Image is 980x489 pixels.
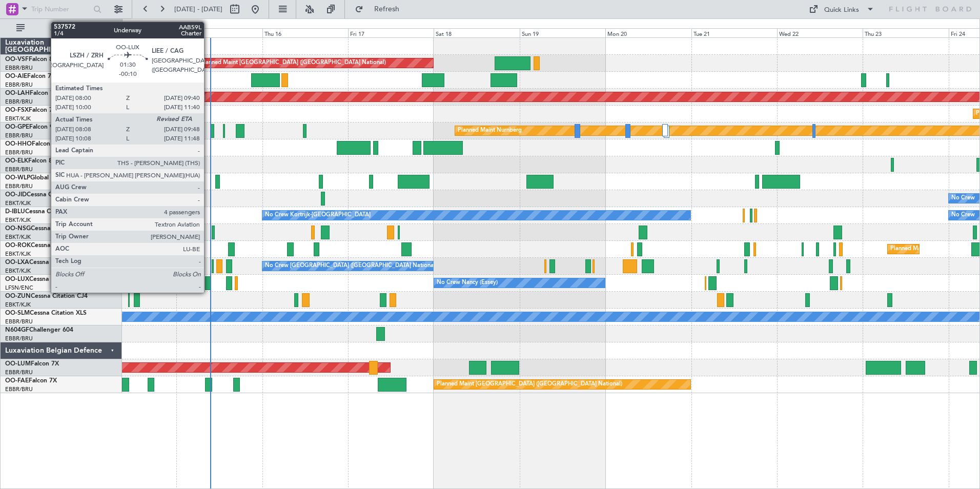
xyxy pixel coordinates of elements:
[5,166,33,173] a: EBBR/BRU
[5,158,56,164] a: OO-ELKFalcon 8X
[176,28,262,37] div: Wed 15
[124,21,141,29] div: [DATE]
[5,327,29,333] span: N604GF
[5,233,31,241] a: EBKT/KJK
[5,378,29,384] span: OO-FAE
[350,1,412,17] button: Refresh
[5,361,31,367] span: OO-LUM
[5,149,33,156] a: EBBR/BRU
[5,242,31,249] span: OO-ROK
[5,81,33,89] a: EBBR/BRU
[5,310,87,316] a: OO-SLMCessna Citation XLS
[5,335,33,342] a: EBBR/BRU
[824,5,859,15] div: Quick Links
[174,5,222,14] span: [DATE] - [DATE]
[804,1,880,17] button: Quick Links
[5,182,33,190] a: EBBR/BRU
[5,90,30,96] span: OO-LAH
[5,242,88,249] a: OO-ROKCessna Citation CJ4
[437,377,622,392] div: Planned Maint [GEOGRAPHIC_DATA] ([GEOGRAPHIC_DATA] National)
[5,73,27,79] span: OO-AIE
[5,259,29,266] span: OO-LXA
[5,98,33,106] a: EBBR/BRU
[5,64,33,72] a: EBBR/BRU
[5,90,58,96] a: OO-LAHFalcon 7X
[5,73,55,79] a: OO-AIEFalcon 7X
[5,199,31,207] a: EBKT/KJK
[262,28,348,37] div: Thu 16
[5,175,65,181] a: OO-WLPGlobal 5500
[5,216,31,224] a: EBKT/KJK
[5,293,31,299] span: OO-ZUN
[5,327,73,333] a: N604GFChallenger 604
[5,141,60,147] a: OO-HHOFalcon 8X
[5,361,59,367] a: OO-LUMFalcon 7X
[5,318,33,325] a: EBBR/BRU
[5,276,29,282] span: OO-LUX
[458,123,522,138] div: Planned Maint Nurnberg
[200,55,386,71] div: Planned Maint [GEOGRAPHIC_DATA] ([GEOGRAPHIC_DATA] National)
[605,28,691,37] div: Mon 20
[5,276,86,282] a: OO-LUXCessna Citation CJ4
[5,369,33,376] a: EBBR/BRU
[5,124,29,130] span: OO-GPE
[5,301,31,309] a: EBKT/KJK
[5,226,88,232] a: OO-NSGCessna Citation CJ4
[863,28,948,37] div: Thu 23
[5,56,57,63] a: OO-VSFFalcon 8X
[5,250,31,258] a: EBKT/KJK
[5,259,86,266] a: OO-LXACessna Citation CJ4
[5,141,32,147] span: OO-HHO
[5,385,33,393] a: EBBR/BRU
[5,209,80,215] a: D-IBLUCessna Citation M2
[5,158,28,164] span: OO-ELK
[691,28,777,37] div: Tue 21
[951,208,975,223] div: No Crew
[365,6,409,13] span: Refresh
[11,20,111,36] button: All Aircraft
[951,191,975,206] div: No Crew
[5,192,27,198] span: OO-JID
[91,28,176,37] div: Tue 14
[437,275,498,291] div: No Crew Nancy (Essey)
[5,107,57,113] a: OO-FSXFalcon 7X
[5,293,88,299] a: OO-ZUNCessna Citation CJ4
[5,132,33,139] a: EBBR/BRU
[5,56,29,63] span: OO-VSF
[31,2,90,17] input: Trip Number
[520,28,605,37] div: Sun 19
[5,107,29,113] span: OO-FSX
[265,258,437,274] div: No Crew [GEOGRAPHIC_DATA] ([GEOGRAPHIC_DATA] National)
[5,124,90,130] a: OO-GPEFalcon 900EX EASy II
[265,208,371,223] div: No Crew Kortrijk-[GEOGRAPHIC_DATA]
[5,192,72,198] a: OO-JIDCessna CJ1 525
[777,28,863,37] div: Wed 22
[5,115,31,123] a: EBKT/KJK
[348,28,434,37] div: Fri 17
[5,310,30,316] span: OO-SLM
[5,378,57,384] a: OO-FAEFalcon 7X
[27,25,108,32] span: All Aircraft
[434,28,519,37] div: Sat 18
[5,175,30,181] span: OO-WLP
[5,267,31,275] a: EBKT/KJK
[5,226,31,232] span: OO-NSG
[5,209,25,215] span: D-IBLU
[5,284,33,292] a: LFSN/ENC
